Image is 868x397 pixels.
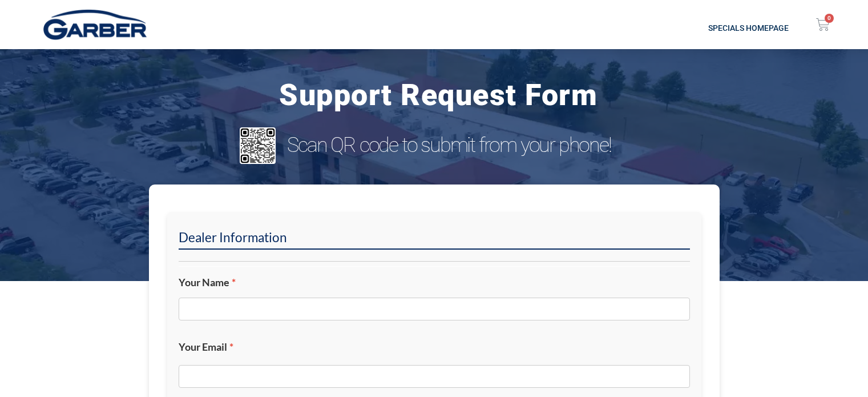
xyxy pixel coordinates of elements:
label: Your Name [179,276,690,289]
h2: Dealer Information [179,229,690,250]
label: Your Email [179,340,690,354]
h2: Specials Homepage [231,24,789,32]
h3: Scan QR code to submit from your phone! [287,133,637,158]
h3: Support Request Form [86,75,791,117]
